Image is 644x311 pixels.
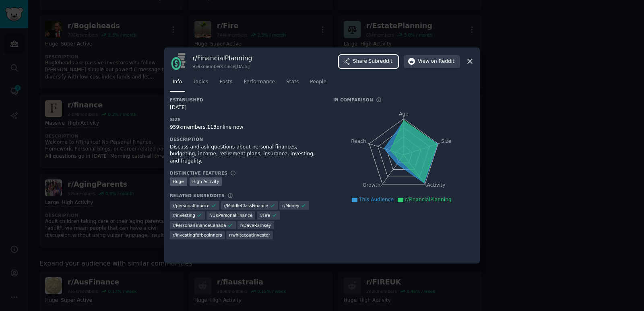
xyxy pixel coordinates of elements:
[339,55,398,68] button: ShareSubreddit
[170,76,185,92] a: Info
[173,212,195,218] span: r/ investing
[241,76,278,92] a: Performance
[170,124,322,131] div: 959k members, 113 online now
[244,78,275,86] span: Performance
[209,212,252,218] span: r/ UKPersonalFinance
[359,197,394,202] span: This Audience
[193,78,208,86] span: Topics
[170,136,322,142] h3: Description
[369,58,392,65] span: Subreddit
[170,177,187,186] div: Huge
[229,232,270,238] span: r/ whitecoatinvestor
[240,222,271,228] span: r/ DaveRamsey
[173,232,222,238] span: r/ investingforbeginners
[224,203,268,208] span: r/ MiddleClassFinance
[173,222,226,228] span: r/ PersonalFinanceCanada
[286,78,299,86] span: Stats
[190,76,211,92] a: Topics
[427,182,446,188] tspan: Activity
[404,55,460,68] button: Viewon Reddit
[431,58,454,65] span: on Reddit
[173,78,182,86] span: Info
[405,197,452,202] span: r/FinancialPlanning
[170,104,322,111] div: [DATE]
[310,78,326,86] span: People
[170,53,187,70] img: FinancialPlanning
[190,177,222,186] div: High Activity
[353,58,392,65] span: Share
[283,76,301,92] a: Stats
[219,78,232,86] span: Posts
[170,144,322,165] div: Discuss and ask questions about personal finances, budgeting, income, retirement plans, insurance...
[399,111,409,117] tspan: Age
[307,76,329,92] a: People
[217,76,235,92] a: Posts
[170,97,322,103] h3: Established
[282,203,299,208] span: r/ Money
[351,138,366,144] tspan: Reach
[170,117,322,122] h3: Size
[260,212,270,218] span: r/ Fire
[418,58,454,65] span: View
[170,170,227,176] h3: Distinctive Features
[441,138,451,144] tspan: Size
[192,64,252,69] div: 959k members since [DATE]
[192,54,252,62] h3: r/ FinancialPlanning
[173,203,210,208] span: r/ personalfinance
[333,97,373,103] h3: In Comparison
[363,182,380,188] tspan: Growth
[170,193,225,198] h3: Related Subreddits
